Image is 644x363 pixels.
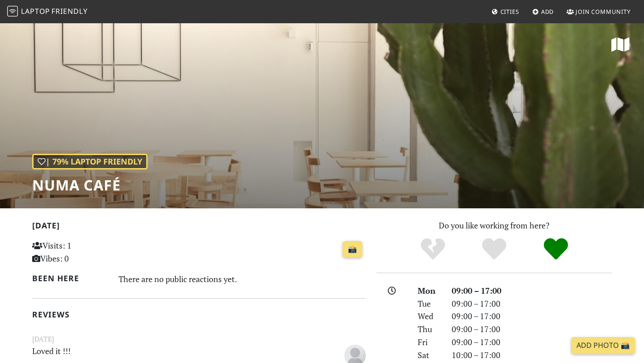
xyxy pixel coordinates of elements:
p: Visits: 1 Vibes: 0 [32,239,136,265]
div: Mon [412,284,446,297]
a: Add Photo 📸 [571,337,635,354]
span: Friendly [51,6,87,16]
div: Tue [412,297,446,310]
span: Jim Hartung [344,349,366,360]
div: 09:00 – 17:00 [446,297,617,310]
h2: Reviews [32,310,366,319]
a: Join Community [563,4,634,20]
span: Laptop [21,6,50,16]
div: There are no public reactions yet. [119,272,366,286]
img: LaptopFriendly [7,6,18,17]
span: Add [541,8,554,16]
a: Cities [488,4,523,20]
div: Fri [412,336,446,349]
div: 09:00 – 17:00 [446,336,617,349]
div: Wed [412,310,446,323]
div: No [402,237,464,262]
h2: [DATE] [32,221,366,234]
div: 09:00 – 17:00 [446,284,617,297]
div: 10:00 – 17:00 [446,349,617,362]
div: Definitely! [525,237,587,262]
div: 09:00 – 17:00 [446,323,617,336]
div: Thu [412,323,446,336]
div: 09:00 – 17:00 [446,310,617,323]
a: Add [529,4,558,20]
a: LaptopFriendly LaptopFriendly [7,4,88,20]
small: [DATE] [27,333,371,345]
h2: Been here [32,274,108,283]
span: Cities [500,8,519,16]
div: Yes [463,237,525,262]
div: | 79% Laptop Friendly [32,154,148,169]
span: Join Community [576,8,631,16]
div: Sat [412,349,446,362]
p: Do you like working from here? [377,219,612,232]
h1: NUMA CAFÉ [32,177,148,194]
a: 📸 [343,241,362,258]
